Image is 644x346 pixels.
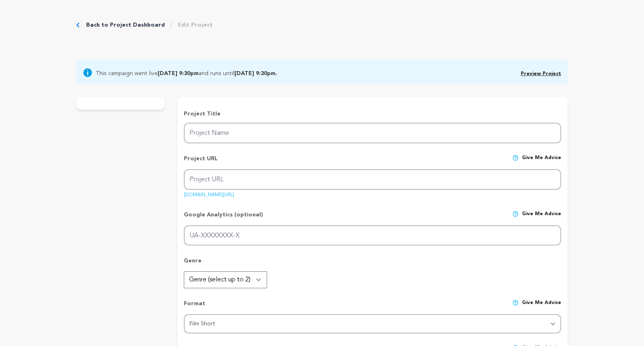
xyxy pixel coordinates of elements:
p: Project Title [184,110,561,118]
b: [DATE] 9:30pm [158,71,199,76]
input: Project URL [184,169,561,190]
input: Project Name [184,123,561,143]
span: Give me advice [522,300,561,314]
span: Give me advice [522,155,561,169]
img: help-circle.svg [512,211,519,217]
span: This campaign went live and runs until [96,68,277,78]
b: [DATE] 9:30pm. [234,71,277,76]
a: Back to Project Dashboard [86,21,165,29]
span: Give me advice [522,211,561,225]
p: Google Analytics (optional) [184,211,263,225]
img: help-circle.svg [512,155,519,161]
p: Project URL [184,155,218,169]
p: Format [184,300,205,314]
input: UA-XXXXXXXX-X [184,225,561,246]
img: help-circle.svg [512,300,519,306]
a: Edit Project [178,21,213,29]
a: [DOMAIN_NAME][URL] [184,189,234,197]
p: Genre [184,257,561,271]
div: Breadcrumb [76,21,213,29]
a: Preview Project [521,71,561,76]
